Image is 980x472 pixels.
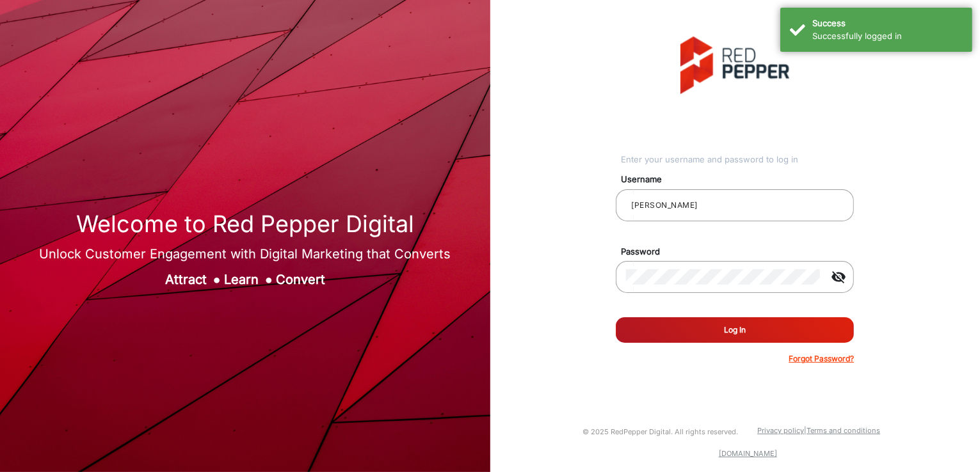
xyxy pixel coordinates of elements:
span: ● [265,272,273,287]
img: vmg-logo [680,36,789,94]
small: © 2025 RedPepper Digital. All rights reserved. [582,427,738,436]
input: Your username [626,198,844,213]
mat-label: Username [611,173,869,186]
div: Enter your username and password to log in [621,153,855,166]
mat-icon: visibility_off [823,269,854,285]
a: [DOMAIN_NAME] [719,449,777,458]
div: Success [812,17,963,30]
button: Log In [616,317,854,343]
div: Attract Learn Convert [39,270,451,289]
div: Successfully logged in [812,30,963,43]
p: Forgot Password? [789,353,854,365]
span: ● [213,272,221,287]
a: Privacy policy [757,426,804,435]
div: Unlock Customer Engagement with Digital Marketing that Converts [39,244,451,264]
mat-label: Password [611,246,869,258]
h1: Welcome to Red Pepper Digital [39,210,451,238]
a: Terms and conditions [807,426,880,435]
a: | [804,426,807,435]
